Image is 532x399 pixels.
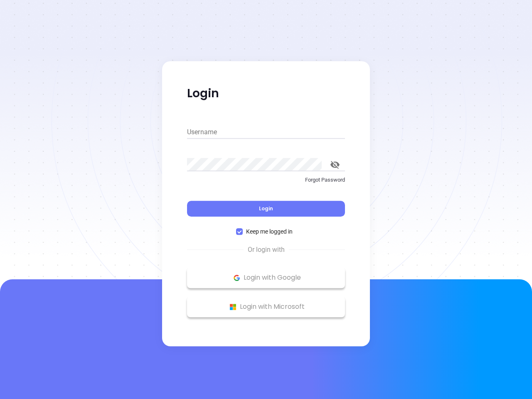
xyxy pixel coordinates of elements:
button: Google Logo Login with Google [187,267,345,288]
p: Login with Microsoft [191,300,341,313]
span: Login [259,205,273,212]
span: Keep me logged in [243,227,296,236]
p: Login with Google [191,271,341,284]
img: Google Logo [232,273,242,283]
button: Login [187,201,345,217]
button: Microsoft Logo Login with Microsoft [187,296,345,317]
span: Or login with [244,245,289,255]
p: Forgot Password [187,176,345,184]
button: toggle password visibility [325,155,345,175]
p: Login [187,86,345,101]
img: Microsoft Logo [228,302,238,312]
a: Forgot Password [187,176,345,191]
